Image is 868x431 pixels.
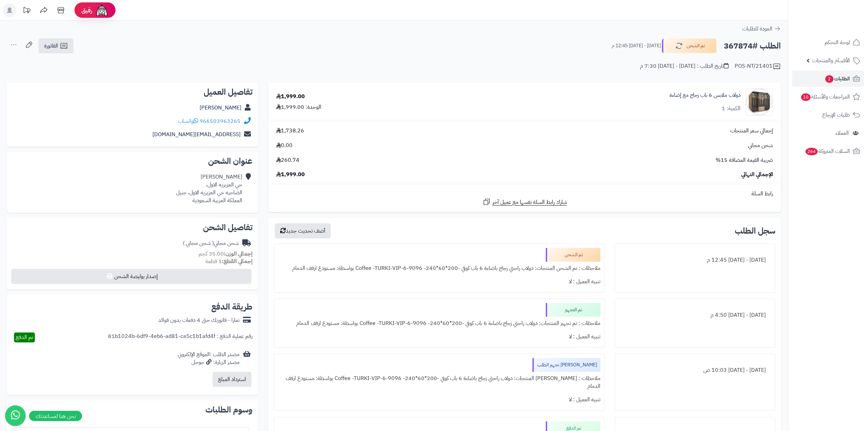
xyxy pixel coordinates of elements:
[276,127,304,135] span: 1,738.26
[211,303,253,311] h2: طريقة الدفع
[619,364,771,377] div: [DATE] - [DATE] 10:03 ص
[836,128,849,138] span: العملاء
[205,257,253,265] small: 1 قطعة
[619,309,771,322] div: [DATE] - [DATE] 4:50 م
[546,248,600,262] div: تم الشحن
[483,198,567,206] a: شارك رابط السلة نفسها مع عميل آخر
[199,250,253,258] small: 35.00 كجم
[662,39,717,53] button: تم الشحن
[158,316,240,324] div: تمارا - فاتورتك حتى 4 دفعات بدون فوائد
[792,125,864,141] a: العملاء
[730,127,773,135] span: إجمالي سعر المنتجات
[276,103,321,111] div: الوحدة: 1,999.00
[800,92,850,102] span: المراجعات والأسئلة
[278,317,600,330] div: ملاحظات : تم تجهيز المنتجات: دولاب راحتي زجاج باضاءة 6 باب كوفي -200*60*240- Coffee -TURKI-VIP-6-...
[108,332,253,342] div: رقم عملية الدفع : 81b1024b-6df9-4eb6-ad81-ca5c1b1afd4f
[44,42,58,50] span: الفاتورة
[742,25,781,33] a: العودة للطلبات
[200,117,241,125] a: 966503963265
[276,93,305,101] div: 1,999.00
[735,227,775,235] h3: سجل الطلب
[278,372,600,393] div: ملاحظات : [PERSON_NAME] المنتجات: دولاب راحتي زجاج باضاءة 6 باب كوفي -200*60*240- Coffee -TURKI-V...
[276,156,299,164] span: 260.74
[276,142,293,149] span: 0.00
[822,110,850,120] span: طلبات الإرجاع
[825,38,850,47] span: لوحة التحكم
[640,62,729,70] div: تاريخ الطلب : [DATE] - [DATE] 7:30 م
[39,38,73,53] a: الفاتورة
[224,250,253,258] strong: إجمالي الوزن:
[276,171,305,179] span: 1,999.00
[183,239,239,247] div: شحن مجاني
[178,117,198,125] a: واتساب
[18,3,35,19] a: تحديثات المنصة
[792,34,864,51] a: لوحة التحكم
[12,157,253,165] h2: عنوان الشحن
[724,39,781,53] h2: الطلب #367874
[546,303,600,317] div: تم التجهيز
[278,262,600,275] div: ملاحظات : تم الشحن المنتجات: دولاب راحتي زجاج باضاءة 6 باب كوفي -200*60*240- Coffee -TURKI-VIP-6-...
[619,253,771,267] div: [DATE] - [DATE] 12:45 م
[183,239,214,247] span: ( شحن مجاني )
[95,3,109,17] img: ai-face.png
[532,358,600,372] div: [PERSON_NAME] تجهيز الطلب
[748,142,773,149] span: شحن مجاني
[178,351,240,366] div: مصدر الطلب :الموقع الإلكتروني
[722,105,741,113] div: الكمية: 1
[81,6,92,14] span: رفيق
[278,330,600,343] div: تنبيه العميل : لا
[200,104,241,112] a: [PERSON_NAME]
[792,107,864,123] a: طلبات الإرجاع
[746,88,773,116] img: 1742132665-110103010023.1-90x90.jpg
[222,257,253,265] strong: إجمالي القطع:
[825,74,850,83] span: الطلبات
[213,372,252,387] button: استرداد المبلغ
[278,393,600,406] div: تنبيه العميل : لا
[492,198,567,206] span: شارك رابط السلة نفسها مع عميل آخر
[275,223,331,238] button: أضف تحديث جديد
[12,88,253,96] h2: تفاصيل العميل
[12,223,253,232] h2: تفاصيل الشحن
[825,75,833,83] span: 2
[822,18,862,33] img: logo-2.png
[805,146,850,156] span: السلات المتروكة
[278,275,600,288] div: تنبيه العميل : لا
[741,171,773,179] span: الإجمالي النهائي
[735,62,781,70] div: POS-NT/21401
[16,333,33,341] span: تم الدفع
[178,358,240,366] div: مصدر الزيارة: جوجل
[792,70,864,87] a: الطلبات2
[801,93,811,101] span: 10
[271,190,778,198] div: رابط السلة
[176,173,242,204] div: [PERSON_NAME] حي العزيزيه الاول، الضاحيه حي العزيزيه الاول، جبيل المملكة العربية السعودية
[152,130,241,139] a: [EMAIL_ADDRESS][DOMAIN_NAME]
[792,89,864,105] a: المراجعات والأسئلة10
[742,25,772,33] span: العودة للطلبات
[812,56,850,65] span: الأقسام والمنتجات
[11,269,252,284] button: إصدار بوليصة الشحن
[805,148,818,155] span: 264
[716,156,773,164] span: ضريبة القيمة المضافة 15%
[612,42,661,49] small: [DATE] - [DATE] 12:45 م
[669,91,741,99] a: دولاب ملابس 6 باب زجاج مع إضاءة
[12,406,253,414] h2: وسوم الطلبات
[792,143,864,159] a: السلات المتروكة264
